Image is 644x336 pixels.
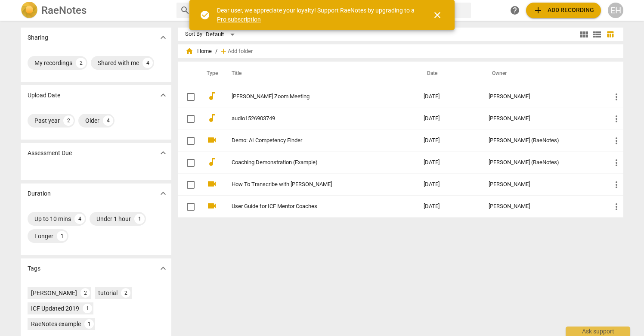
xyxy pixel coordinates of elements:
[28,149,72,158] p: Assessment Due
[217,6,417,24] div: Dear user, we appreciate your loyalty! Support RaeNotes by upgrading to a
[606,30,614,38] span: table_chart
[84,319,94,329] div: 1
[533,5,543,16] span: add
[611,92,622,102] span: more_vert
[28,264,40,273] p: Tags
[98,289,118,297] div: tutorial
[21,2,38,19] img: Logo
[207,179,217,189] span: videocam
[207,113,217,123] span: audiotrack
[608,3,623,18] button: EH
[611,136,622,146] span: more_vert
[591,28,604,41] button: List view
[158,90,168,100] span: expand_more
[417,130,482,152] td: [DATE]
[489,181,598,188] div: [PERSON_NAME]
[98,59,139,67] div: Shared with me
[417,152,482,174] td: [DATE]
[158,148,168,158] span: expand_more
[232,159,393,166] a: Coaching Demonstration (Example)
[207,201,217,211] span: videocam
[566,327,630,336] div: Ask support
[34,232,53,240] div: Longer
[611,180,622,190] span: more_vert
[533,5,594,16] span: Add recording
[185,47,212,56] span: Home
[432,10,443,20] span: close
[206,28,238,41] div: Default
[76,58,86,68] div: 2
[489,137,598,144] div: [PERSON_NAME] (RaeNotes)
[158,263,168,274] span: expand_more
[142,58,153,68] div: 4
[417,196,482,218] td: [DATE]
[604,28,616,41] button: Table view
[417,108,482,130] td: [DATE]
[579,29,589,40] span: view_module
[121,288,130,298] div: 2
[158,32,168,43] span: expand_more
[157,146,170,159] button: Show more
[228,48,253,55] span: Add folder
[489,203,598,210] div: [PERSON_NAME]
[507,3,523,18] a: Help
[611,158,622,168] span: more_vert
[489,93,598,100] div: [PERSON_NAME]
[34,116,60,125] div: Past year
[31,320,81,328] div: RaeNotes example
[41,4,87,16] h2: RaeNotes
[96,215,131,223] div: Under 1 hour
[158,188,168,199] span: expand_more
[578,28,591,41] button: Tile view
[180,5,190,16] span: search
[34,59,72,67] div: My recordings
[31,304,79,313] div: ICF Updated 2019
[157,31,170,44] button: Show more
[427,5,448,25] button: Close
[592,29,602,40] span: view_list
[200,10,210,20] span: check_circle
[510,5,520,16] span: help
[417,174,482,196] td: [DATE]
[232,181,393,188] a: How To Transcribe with [PERSON_NAME]
[417,86,482,108] td: [DATE]
[185,31,202,37] div: Sort By
[34,215,71,223] div: Up to 10 mins
[63,115,74,126] div: 2
[28,189,51,198] p: Duration
[57,231,67,241] div: 1
[200,62,221,86] th: Type
[482,62,604,86] th: Owner
[207,91,217,101] span: audiotrack
[417,62,482,86] th: Date
[185,47,194,56] span: home
[28,33,48,42] p: Sharing
[83,304,92,313] div: 1
[207,157,217,167] span: audiotrack
[232,137,393,144] a: Demo: AI Competency Finder
[103,115,113,126] div: 4
[232,115,393,122] a: audio1526903749
[221,62,417,86] th: Title
[157,262,170,275] button: Show more
[134,214,145,224] div: 1
[74,214,85,224] div: 4
[526,3,601,18] button: Upload
[219,47,228,56] span: add
[21,2,170,19] a: LogoRaeNotes
[85,116,99,125] div: Older
[232,93,393,100] a: [PERSON_NAME] Zoom Meeting
[31,289,77,297] div: [PERSON_NAME]
[157,187,170,200] button: Show more
[611,202,622,212] span: more_vert
[232,203,393,210] a: User Guide for ICF Mentor Coaches
[489,159,598,166] div: [PERSON_NAME] (RaeNotes)
[217,16,261,23] a: Pro subscription
[157,89,170,102] button: Show more
[28,91,60,100] p: Upload Date
[80,288,90,298] div: 2
[489,115,598,122] div: [PERSON_NAME]
[611,114,622,124] span: more_vert
[207,135,217,145] span: videocam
